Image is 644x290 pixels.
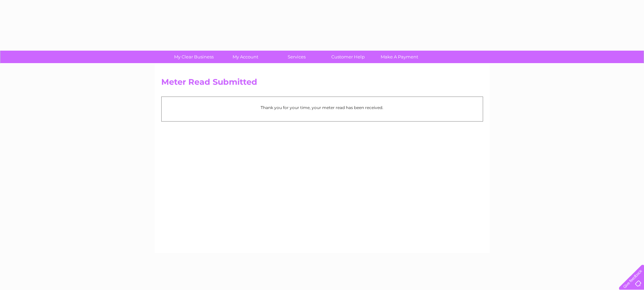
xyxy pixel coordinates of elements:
[320,51,376,63] a: Customer Help
[217,51,273,63] a: My Account
[161,77,483,90] h2: Meter Read Submitted
[166,51,222,63] a: My Clear Business
[165,104,479,111] p: Thank you for your time, your meter read has been received.
[269,51,325,63] a: Services
[372,51,427,63] a: Make A Payment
